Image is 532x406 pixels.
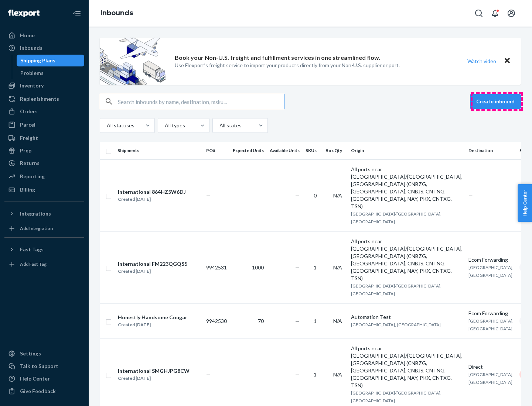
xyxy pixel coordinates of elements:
div: Created [DATE] [118,375,190,382]
span: — [295,318,300,324]
div: Replenishments [20,95,59,103]
span: [GEOGRAPHIC_DATA]/[GEOGRAPHIC_DATA], [GEOGRAPHIC_DATA] [351,390,441,403]
button: Give Feedback [4,385,84,397]
span: [GEOGRAPHIC_DATA], [GEOGRAPHIC_DATA] [351,322,441,327]
td: 9942531 [203,231,230,303]
th: Expected Units [230,142,267,159]
a: Shipping Plans [17,55,85,66]
button: Integrations [4,208,84,220]
div: Returns [20,159,40,167]
div: Direct [468,363,514,371]
th: Shipments [115,142,203,159]
div: Orders [20,108,38,115]
span: 1 [314,371,317,378]
div: Parcel [20,121,35,128]
span: 1 [314,264,317,271]
div: Help Center [20,375,50,382]
span: — [468,192,473,199]
div: All ports near [GEOGRAPHIC_DATA]/[GEOGRAPHIC_DATA], [GEOGRAPHIC_DATA] (CNBZG, [GEOGRAPHIC_DATA], ... [351,238,463,282]
div: All ports near [GEOGRAPHIC_DATA]/[GEOGRAPHIC_DATA], [GEOGRAPHIC_DATA] (CNBZG, [GEOGRAPHIC_DATA], ... [351,166,463,210]
a: Add Integration [4,223,84,234]
button: Create inbound [470,94,521,109]
button: Help Center [518,184,532,222]
div: Integrations [20,210,51,217]
button: Open notifications [488,6,502,21]
div: Reporting [20,173,45,180]
input: All states [219,122,219,129]
a: Add Fast Tag [4,258,84,270]
th: SKUs [303,142,323,159]
div: Automation Test [351,313,463,321]
div: Home [20,32,35,39]
a: Prep [4,145,84,156]
a: Inbounds [4,42,84,54]
div: International 864HZ5W6DJ [118,188,186,196]
div: Freight [20,134,38,142]
span: 1000 [252,264,264,271]
th: PO# [203,142,230,159]
input: All types [164,122,165,129]
span: [GEOGRAPHIC_DATA]/[GEOGRAPHIC_DATA], [GEOGRAPHIC_DATA] [351,283,441,296]
a: Returns [4,157,84,169]
span: N/A [333,264,342,271]
a: Talk to Support [4,360,84,372]
button: Watch video [463,56,501,66]
th: Origin [348,142,465,159]
a: Billing [4,184,84,196]
div: Ecom Forwarding [468,310,514,317]
a: Settings [4,348,84,359]
button: Open Search Box [471,6,486,21]
div: Talk to Support [20,362,58,370]
span: [GEOGRAPHIC_DATA], [GEOGRAPHIC_DATA] [468,265,514,278]
div: Give Feedback [20,388,56,395]
a: Orders [4,106,84,117]
p: Book your Non-U.S. freight and fulfillment services in one streamlined flow. [175,54,380,62]
a: Help Center [4,373,84,385]
a: Problems [17,67,85,79]
div: Ecom Forwarding [468,256,514,264]
td: 9942530 [203,303,230,338]
span: 70 [258,318,264,324]
div: Honestly Handsome Cougar [118,314,187,321]
div: Inventory [20,82,44,89]
th: Available Units [267,142,303,159]
span: — [206,192,211,199]
a: Inbounds [100,9,133,17]
input: Search inbounds by name, destination, msku... [118,94,284,109]
img: Flexport logo [8,10,40,17]
button: Close [502,56,512,66]
div: International FM223QGQS5 [118,260,187,268]
div: All ports near [GEOGRAPHIC_DATA]/[GEOGRAPHIC_DATA], [GEOGRAPHIC_DATA] (CNBZG, [GEOGRAPHIC_DATA], ... [351,345,463,389]
a: Freight [4,132,84,144]
span: — [206,371,211,378]
span: [GEOGRAPHIC_DATA], [GEOGRAPHIC_DATA] [468,318,514,331]
a: Reporting [4,171,84,182]
div: Billing [20,186,35,193]
span: [GEOGRAPHIC_DATA]/[GEOGRAPHIC_DATA], [GEOGRAPHIC_DATA] [351,211,441,224]
span: — [295,192,300,199]
span: — [295,371,300,378]
div: Add Fast Tag [20,261,47,267]
span: [GEOGRAPHIC_DATA], [GEOGRAPHIC_DATA] [468,372,514,385]
span: 0 [314,192,317,199]
span: N/A [333,192,342,199]
span: — [295,264,300,271]
div: Settings [20,350,41,357]
div: Prep [20,147,31,154]
div: International SMGHJPG8CW [118,367,190,375]
a: Inventory [4,80,84,92]
div: Created [DATE] [118,196,186,203]
button: Close Navigation [69,6,84,21]
div: Created [DATE] [118,268,187,275]
span: N/A [333,371,342,378]
ol: breadcrumbs [95,3,139,24]
button: Open account menu [504,6,519,21]
a: Replenishments [4,93,84,105]
input: All statuses [106,122,107,129]
div: Created [DATE] [118,321,187,328]
div: Problems [20,69,44,77]
th: Destination [465,142,516,159]
div: Fast Tags [20,246,44,253]
button: Fast Tags [4,244,84,255]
